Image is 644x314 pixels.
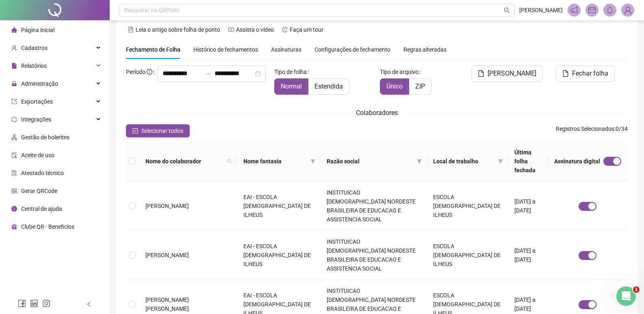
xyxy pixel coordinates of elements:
span: Registros Selecionados [556,126,614,132]
span: Nome do colaborador [145,157,224,166]
span: sync [11,117,17,122]
span: history [282,27,288,32]
span: filter [498,159,503,164]
span: info-circle [11,206,17,212]
span: lock [11,81,17,87]
span: to [205,70,211,77]
td: [DATE] a [DATE] [508,182,548,231]
span: home [11,27,17,33]
td: [DATE] a [DATE] [508,231,548,280]
span: file [478,70,484,77]
span: Gerar QRCode [21,188,57,194]
span: swap-right [205,70,211,77]
button: [PERSON_NAME] [471,65,543,82]
span: Central de ajuda [21,206,62,212]
span: Faça um tour [290,26,323,33]
span: Normal [281,82,302,90]
span: [PERSON_NAME] [145,252,189,258]
span: notification [570,6,578,14]
span: Local de trabalho [433,157,495,166]
span: Administração [21,80,58,87]
span: gift [11,224,17,230]
span: Assinatura digital [554,157,600,166]
span: left [86,301,92,307]
button: Selecionar todos [126,124,190,137]
span: search [227,159,232,164]
span: Selecionar todos [141,126,183,135]
span: Relatórios [21,63,47,69]
span: Atestado técnico [21,170,64,176]
td: EAI - ESCOLA [DEMOGRAPHIC_DATA] DE ILHEUS [237,231,320,280]
span: Fechar folha [572,69,608,78]
span: [PERSON_NAME] [PERSON_NAME] [145,297,189,312]
span: audit [11,152,17,158]
span: filter [497,155,505,167]
span: user-add [11,45,17,51]
span: solution [11,170,17,176]
span: : 0 / 34 [556,124,628,137]
td: INSTITUICAO [DEMOGRAPHIC_DATA] NORDESTE BRASILEIRA DE EDUCACAO E ASSISTENCIA SOCIAL [320,182,427,231]
span: Regras alteradas [403,47,447,52]
span: Período [126,69,145,75]
span: Histórico de fechamentos [193,46,258,53]
span: Leia o artigo sobre folha de ponto [136,26,220,33]
span: mail [588,6,596,14]
span: youtube [228,27,234,32]
span: Clube QR - Beneficios [21,223,74,230]
span: filter [309,155,317,167]
span: Assinaturas [271,47,301,52]
button: Fechar folha [556,65,615,82]
span: Razão social [327,157,414,166]
span: file [11,63,17,69]
th: Última folha fechada [508,141,548,182]
td: EAI - ESCOLA [DEMOGRAPHIC_DATA] DE ILHEUS [237,182,320,231]
span: 1 [633,286,640,293]
span: Fechamento de Folha [126,46,180,53]
span: Colaboradores [356,109,398,117]
span: bell [606,6,614,14]
span: Único [386,82,403,90]
span: instagram [42,299,50,308]
span: export [11,99,17,104]
span: filter [417,159,422,164]
span: Cadastros [21,45,48,51]
iframe: Intercom live chat [616,286,636,306]
span: facebook [18,299,26,308]
span: Aceite de uso [21,152,54,158]
td: ESCOLA [DEMOGRAPHIC_DATA] DE ILHEUS [427,182,508,231]
span: qrcode [11,188,17,194]
span: Gestão de holerites [21,134,69,141]
span: Estendida [314,82,343,90]
span: Página inicial [21,27,54,33]
span: Integrações [21,116,51,123]
span: apartment [11,134,17,140]
td: INSTITUICAO [DEMOGRAPHIC_DATA] NORDESTE BRASILEIRA DE EDUCACAO E ASSISTENCIA SOCIAL [320,231,427,280]
span: search [504,7,510,13]
span: Tipo de arquivo [380,67,418,76]
span: [PERSON_NAME] [519,6,563,15]
span: ZIP [415,82,425,90]
span: Nome fantasia [243,157,307,166]
span: filter [415,155,423,167]
span: check-square [132,128,138,134]
td: ESCOLA [DEMOGRAPHIC_DATA] DE ILHEUS [427,231,508,280]
span: filter [310,159,315,164]
span: search [226,155,234,167]
span: Exportações [21,98,53,105]
span: Configurações de fechamento [314,47,390,52]
img: 89171 [622,4,634,16]
span: info-circle [147,69,152,75]
span: file-text [128,27,134,32]
span: Assista o vídeo [236,26,274,33]
span: file [562,70,569,77]
span: Tipo de folha [274,67,307,76]
span: linkedin [30,299,38,308]
span: [PERSON_NAME] [488,69,536,78]
span: [PERSON_NAME] [145,203,189,209]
